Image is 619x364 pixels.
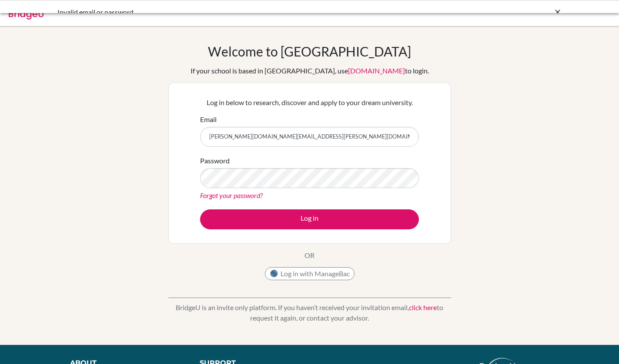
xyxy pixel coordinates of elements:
div: Invalid email or password. [57,7,432,17]
a: click here [409,303,437,311]
p: OR [304,250,315,261]
label: Password [200,156,230,166]
a: [DOMAIN_NAME] [348,66,405,75]
a: Forgot your password? [200,191,263,199]
button: Log in with ManageBac [265,267,355,280]
label: Email [200,114,217,125]
p: BridgeU is an invite only platform. If you haven’t received your invitation email, to request it ... [168,302,451,323]
button: Log in [200,209,419,229]
h1: Welcome to [GEOGRAPHIC_DATA] [208,43,411,59]
p: Log in below to research, discover and apply to your dream university. [200,97,419,108]
div: If your school is based in [GEOGRAPHIC_DATA], use to login. [191,66,429,76]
